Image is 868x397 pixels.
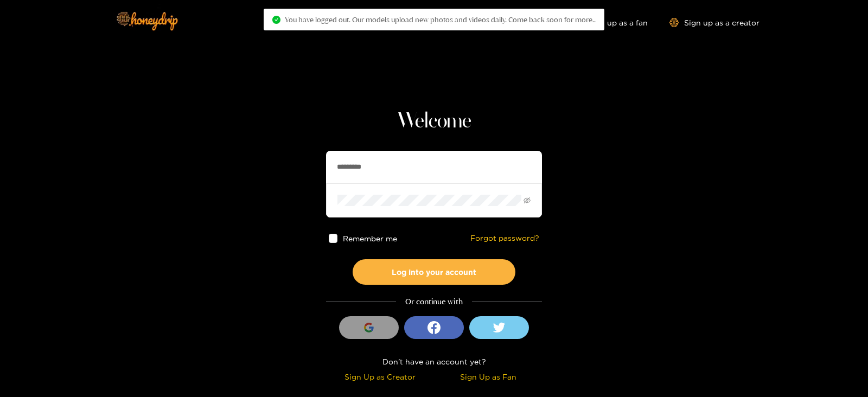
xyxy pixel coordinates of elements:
[326,296,542,308] div: Or continue with
[272,16,280,24] span: check-circle
[353,259,515,285] button: Log into your account
[437,370,539,383] div: Sign Up as Fan
[329,370,431,383] div: Sign Up as Creator
[326,355,542,368] div: Don't have an account yet?
[573,18,648,27] a: Sign up as a fan
[524,197,531,204] span: eye-invisible
[343,234,398,242] span: Remember me
[669,18,759,27] a: Sign up as a creator
[285,15,596,24] span: You have logged out. Our models upload new photos and videos daily. Come back soon for more..
[470,234,539,243] a: Forgot password?
[326,108,542,135] h1: Welcome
